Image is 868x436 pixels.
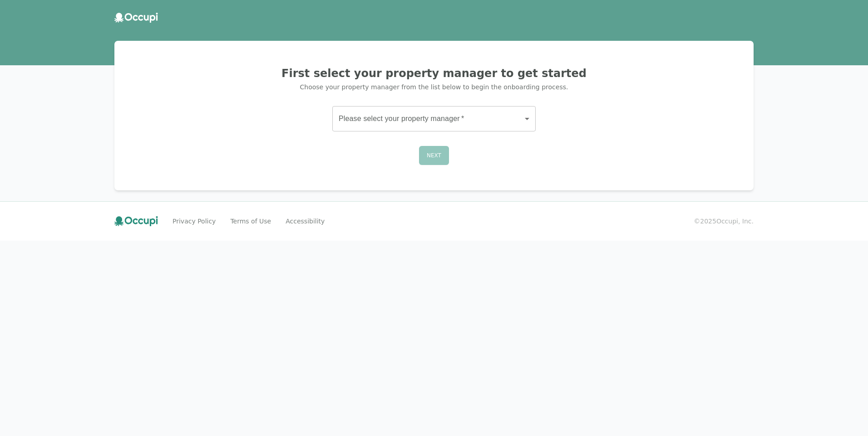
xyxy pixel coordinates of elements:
[125,66,743,81] h2: First select your property manager to get started
[694,217,754,226] small: © 2025 Occupi, Inc.
[125,82,743,92] p: Choose your property manager from the list below to begin the onboarding process.
[286,217,325,226] a: Accessibility
[173,217,216,226] a: Privacy Policy
[230,217,271,226] a: Terms of Use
